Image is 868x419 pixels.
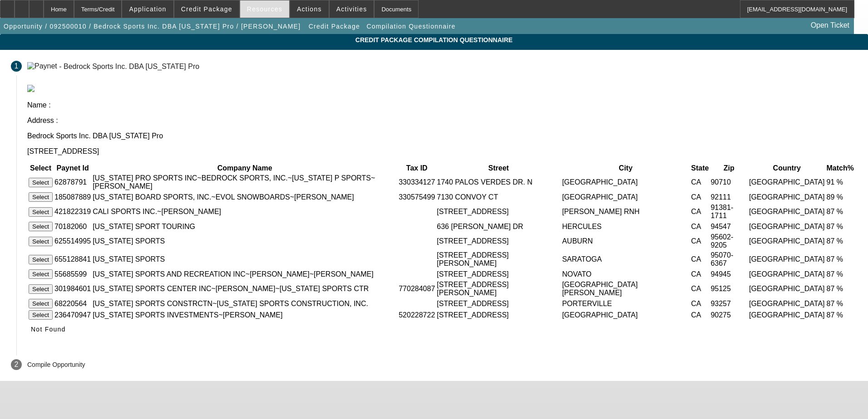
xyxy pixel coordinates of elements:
td: 93257 [710,298,748,309]
td: [STREET_ADDRESS] [436,269,561,279]
p: Compile Opportunity [27,361,85,368]
button: Select [29,207,53,217]
td: 625514995 [54,233,91,250]
a: Open Ticket [807,18,853,33]
th: Country [749,164,825,173]
td: 636 [PERSON_NAME] DR [436,221,561,232]
td: 90275 [710,310,748,320]
button: Select [29,310,53,320]
th: State [690,164,709,173]
td: PORTERVILLE [562,298,690,309]
button: Select [29,237,53,246]
td: 236470947 [54,310,91,320]
td: AUBURN [562,233,690,250]
td: [GEOGRAPHIC_DATA] [562,174,690,191]
div: - Bedrock Sports Inc. DBA [US_STATE] Pro [59,62,199,70]
button: Resources [240,0,289,18]
button: Actions [290,0,329,18]
button: Application [122,0,173,18]
td: [GEOGRAPHIC_DATA] [749,298,825,309]
button: Select [29,284,53,294]
td: 95070-6367 [710,251,748,268]
th: Tax ID [398,164,435,173]
td: 87 % [826,310,854,320]
p: Name : [27,101,857,109]
button: Select [29,269,53,279]
td: 62878791 [54,174,91,191]
td: CALI SPORTS INC.~[PERSON_NAME] [92,203,397,220]
td: [GEOGRAPHIC_DATA][PERSON_NAME] [562,280,690,297]
td: [STREET_ADDRESS][PERSON_NAME] [436,251,561,268]
td: 7130 CONVOY CT [436,192,561,202]
span: Not Found [31,326,66,333]
th: Zip [710,164,748,173]
td: 95602-9205 [710,233,748,250]
button: Credit Package [306,18,362,34]
td: 87 % [826,203,854,220]
td: 87 % [826,269,854,279]
td: [GEOGRAPHIC_DATA] [749,174,825,191]
span: Resources [247,5,282,13]
th: Street [436,164,561,173]
td: [US_STATE] SPORTS [92,233,397,250]
button: Select [29,222,53,231]
p: Address : [27,117,857,125]
td: [STREET_ADDRESS] [436,310,561,320]
td: [STREET_ADDRESS][PERSON_NAME] [436,280,561,297]
button: Credit Package [174,0,239,18]
button: Compilation Questionnaire [364,18,458,34]
button: Not Found [27,321,69,337]
td: CA [690,251,709,268]
td: 330575499 [398,192,435,202]
td: 87 % [826,251,854,268]
td: 421822319 [54,203,91,220]
td: 87 % [826,233,854,250]
img: Paynet [27,62,57,70]
td: 91 % [826,174,854,191]
span: Credit Package [309,23,360,30]
th: Company Name [92,164,397,173]
td: [GEOGRAPHIC_DATA] [749,233,825,250]
td: CA [690,192,709,202]
span: 2 [15,361,19,369]
td: [US_STATE] PRO SPORTS INC~BEDROCK SPORTS, INC.~[US_STATE] P SPORTS~[PERSON_NAME] [92,174,397,191]
td: [US_STATE] SPORTS [92,251,397,268]
td: 185087889 [54,192,91,202]
td: [STREET_ADDRESS] [436,203,561,220]
td: 301984601 [54,280,91,297]
td: 87 % [826,280,854,297]
span: Credit Package Compilation Questionnaire [7,36,861,44]
p: Bedrock Sports Inc. DBA [US_STATE] Pro [27,132,857,140]
td: CA [690,269,709,279]
td: SARATOGA [562,251,690,268]
span: Activities [336,5,367,13]
td: 55685599 [54,269,91,279]
td: [US_STATE] BOARD SPORTS, INC.~EVOL SNOWBOARDS~[PERSON_NAME] [92,192,397,202]
td: HERCULES [562,221,690,232]
td: CA [690,310,709,320]
td: 94547 [710,221,748,232]
td: 94945 [710,269,748,279]
td: 89 % [826,192,854,202]
td: [STREET_ADDRESS] [436,233,561,250]
td: 90710 [710,174,748,191]
td: 87 % [826,221,854,232]
button: Activities [330,0,374,18]
td: 330334127 [398,174,435,191]
th: Select [28,164,53,173]
td: 770284087 [398,280,435,297]
td: [US_STATE] SPORTS AND RECREATION INC~[PERSON_NAME]~[PERSON_NAME] [92,269,397,279]
span: Actions [297,5,322,13]
p: [STREET_ADDRESS] [27,147,857,156]
td: [GEOGRAPHIC_DATA] [562,310,690,320]
td: [GEOGRAPHIC_DATA] [749,251,825,268]
td: 520228722 [398,310,435,320]
td: 95125 [710,280,748,297]
span: Application [129,5,166,13]
button: Select [29,192,53,202]
td: 70182060 [54,221,91,232]
td: [GEOGRAPHIC_DATA] [562,192,690,202]
td: [US_STATE] SPORTS CENTER INC~[PERSON_NAME]~[US_STATE] SPORTS CTR [92,280,397,297]
td: CA [690,233,709,250]
span: 1 [15,62,19,70]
